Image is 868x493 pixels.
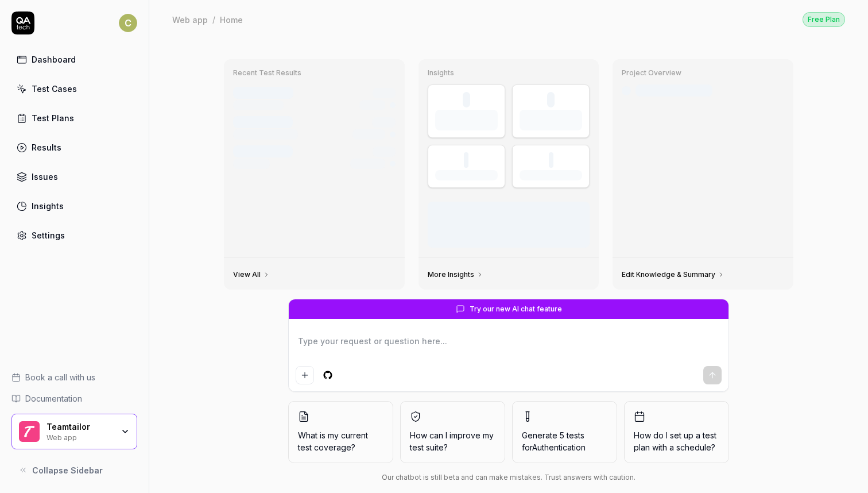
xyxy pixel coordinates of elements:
[428,270,483,279] a: More Insights
[32,200,64,212] div: Insights
[372,117,396,128] div: 4h ago
[435,170,498,180] div: Success Rate
[32,112,74,124] div: Test Plans
[520,110,582,130] div: Test Cases (enabled)
[11,48,137,71] a: Dashboard
[212,14,215,25] div: /
[11,78,137,100] a: Test Cases
[46,432,113,441] div: Web app
[11,107,137,129] a: Test Plans
[32,83,77,95] div: Test Cases
[25,371,95,383] span: Book a call with us
[435,110,498,130] div: Test Executions (last 30 days)
[549,152,553,168] div: -
[522,430,586,452] span: Generate 5 tests for Authentication
[635,84,712,97] div: Last crawled [DATE]
[233,270,270,279] a: View All
[11,136,137,159] a: Results
[11,459,137,482] button: Collapse Sidebar
[428,68,590,78] h3: Insights
[32,464,103,476] span: Collapse Sidebar
[622,270,724,279] a: Edit Knowledge & Summary
[119,11,137,34] button: C
[470,304,562,314] span: Try our new AI chat feature
[172,14,208,25] div: Web app
[296,366,314,384] button: Add attachment
[512,401,617,463] button: Generate 5 tests forAuthentication
[298,429,383,453] span: What is my current test coverage?
[350,159,385,169] div: 12/12 tests
[220,14,243,25] div: Home
[11,414,137,449] button: Teamtailor LogoTeamtailorWeb app
[32,171,58,183] div: Issues
[19,421,40,442] img: Teamtailor Logo
[803,11,845,27] a: Free Plan
[11,195,137,217] a: Insights
[32,141,61,153] div: Results
[11,392,137,405] a: Documentation
[288,472,729,483] div: Our chatbot is still beta and can make mistakes. Trust answers with caution.
[622,68,784,78] h3: Project Overview
[233,116,293,128] div: Test run #1233
[352,129,385,140] div: 8/12 tests
[32,229,65,241] div: Settings
[288,401,393,463] button: What is my current test coverage?
[373,147,396,157] div: [DATE]
[11,224,137,246] a: Settings
[46,422,113,432] div: Teamtailor
[233,129,298,140] div: GitHub Push • main
[233,68,396,78] h3: Recent Test Results
[32,53,76,66] div: Dashboard
[233,87,293,99] div: Test run #1234
[634,429,719,453] span: How do I set up a test plan with a schedule?
[624,401,729,463] button: How do I set up a test plan with a schedule?
[373,88,396,98] div: 2h ago
[11,371,137,383] a: Book a call with us
[463,92,470,107] div: 0
[410,429,495,453] span: How can I improve my test suite?
[400,401,505,463] button: How can I improve my test suite?
[11,165,137,188] a: Issues
[803,12,845,27] div: Free Plan
[359,100,385,110] div: 12 tests
[547,92,555,107] div: 0
[233,100,284,110] div: Manual Trigger
[464,152,468,168] div: -
[25,392,82,405] span: Documentation
[520,170,582,180] div: Avg Duration
[119,14,137,32] span: C
[233,159,270,169] div: Scheduled
[233,145,293,157] div: Test run #1232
